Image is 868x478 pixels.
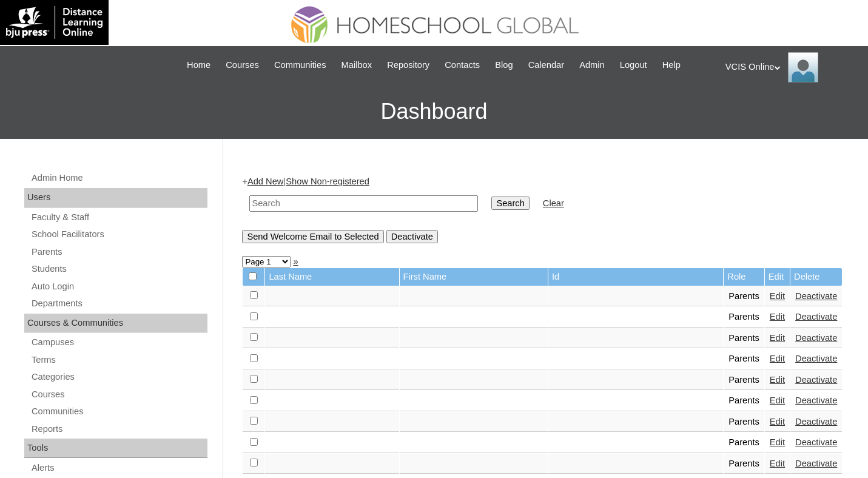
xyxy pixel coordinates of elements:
[614,58,653,72] a: Logout
[24,439,207,458] div: Tools
[445,58,480,72] span: Contacts
[286,177,369,186] a: Show Non-registered
[242,175,843,243] div: + |
[387,58,429,72] span: Repository
[30,244,207,260] a: Parents
[381,58,436,72] a: Repository
[30,335,207,350] a: Campuses
[795,333,837,343] a: Deactivate
[181,58,217,72] a: Home
[386,230,438,243] input: Deactivate
[30,352,207,368] a: Terms
[724,268,764,286] td: Role
[770,333,785,343] a: Edit
[226,58,259,72] span: Courses
[795,396,837,405] a: Deactivate
[620,58,647,72] span: Logout
[724,307,764,328] td: Parents
[242,230,383,243] input: Send Welcome Email to Selected
[770,291,785,301] a: Edit
[548,268,723,286] td: Id
[247,177,283,186] a: Add New
[788,52,818,82] img: VCIS Online Admin
[220,58,265,72] a: Courses
[656,58,687,72] a: Help
[30,404,207,419] a: Communities
[491,197,529,210] input: Search
[30,210,207,225] a: Faculty & Staff
[790,268,842,286] td: Delete
[724,286,764,307] td: Parents
[268,58,332,72] a: Communities
[24,314,207,333] div: Courses & Communities
[543,198,564,208] a: Clear
[795,375,837,385] a: Deactivate
[6,84,862,139] h3: Dashboard
[795,312,837,321] a: Deactivate
[30,460,207,476] a: Alerts
[770,437,785,447] a: Edit
[795,291,837,301] a: Deactivate
[724,412,764,433] td: Parents
[770,417,785,426] a: Edit
[187,58,210,72] span: Home
[770,459,785,468] a: Edit
[770,396,785,405] a: Edit
[30,170,207,186] a: Admin Home
[770,354,785,363] a: Edit
[795,354,837,363] a: Deactivate
[439,58,486,72] a: Contacts
[30,369,207,385] a: Categories
[265,268,399,286] td: Last Name
[249,195,478,212] input: Search
[579,58,605,72] span: Admin
[770,375,785,385] a: Edit
[724,433,764,453] td: Parents
[662,58,681,72] span: Help
[30,279,207,294] a: Auto Login
[724,391,764,411] td: Parents
[30,387,207,402] a: Courses
[724,454,764,474] td: Parents
[30,227,207,242] a: School Facilitators
[293,257,298,266] a: »
[6,6,103,39] img: logo-white.png
[274,58,326,72] span: Communities
[724,370,764,391] td: Parents
[795,417,837,426] a: Deactivate
[795,459,837,468] a: Deactivate
[724,328,764,349] td: Parents
[725,52,856,82] div: VCIS Online
[495,58,513,72] span: Blog
[335,58,378,72] a: Mailbox
[724,349,764,369] td: Parents
[795,437,837,447] a: Deactivate
[30,296,207,311] a: Departments
[341,58,372,72] span: Mailbox
[528,58,564,72] span: Calendar
[400,268,548,286] td: First Name
[765,268,790,286] td: Edit
[770,312,785,321] a: Edit
[573,58,611,72] a: Admin
[522,58,570,72] a: Calendar
[30,422,207,437] a: Reports
[24,188,207,207] div: Users
[489,58,519,72] a: Blog
[30,261,207,277] a: Students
